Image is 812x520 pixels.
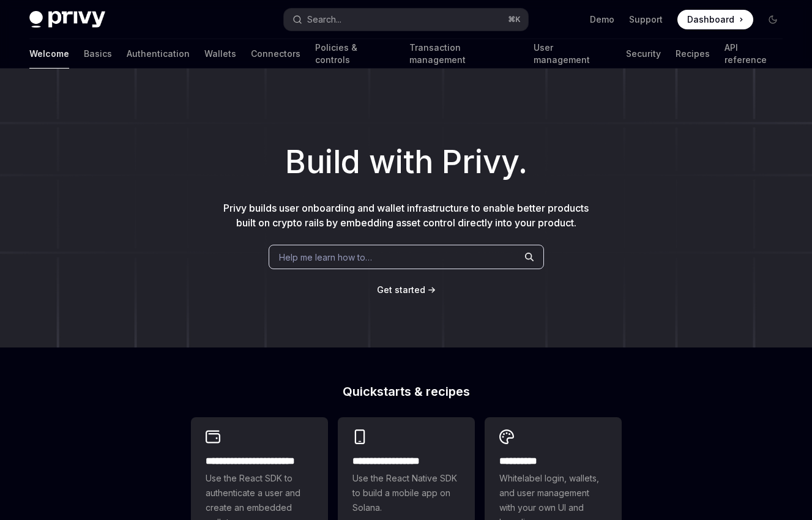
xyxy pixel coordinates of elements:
a: API reference [724,39,783,69]
span: Help me learn how to… [279,251,372,264]
a: Support [629,13,663,26]
a: Dashboard [677,10,753,29]
span: ⌘ K [508,15,521,24]
h2: Quickstarts & recipes [191,385,622,398]
a: Recipes [676,39,710,69]
div: Search... [307,12,341,27]
span: Dashboard [687,13,734,26]
span: Use the React Native SDK to build a mobile app on Solana. [352,471,460,515]
a: Transaction management [409,39,519,69]
span: Get started [377,284,425,295]
a: Security [626,39,661,69]
a: Wallets [204,39,236,69]
a: Demo [590,13,614,26]
button: Search...⌘K [284,9,529,31]
a: Welcome [29,39,69,69]
button: Toggle dark mode [763,10,783,29]
a: Connectors [251,39,300,69]
a: Policies & controls [315,39,395,69]
h1: Build with Privy. [20,138,792,186]
a: Get started [377,284,425,296]
a: User management [534,39,612,69]
span: Privy builds user onboarding and wallet infrastructure to enable better products built on crypto ... [223,202,589,229]
img: dark logo [29,11,105,28]
a: Authentication [127,39,190,69]
a: Basics [84,39,112,69]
